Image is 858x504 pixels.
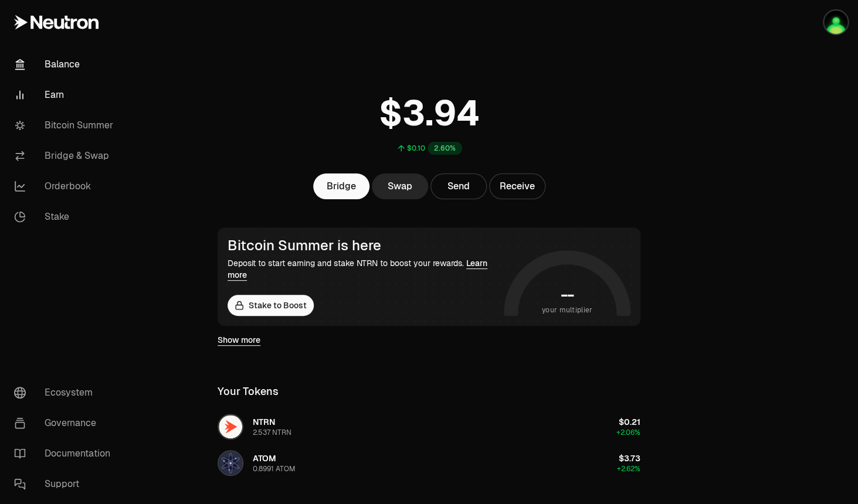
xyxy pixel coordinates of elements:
div: Deposit to start earning and stake NTRN to boost your rewards. [228,257,499,281]
a: Bridge & Swap [5,141,127,171]
span: ATOM [253,453,276,464]
div: Bitcoin Summer is here [228,237,499,254]
span: +2.62% [617,464,640,474]
a: Documentation [5,438,127,469]
div: 2.60% [428,142,462,155]
img: NTRN Logo [219,415,242,438]
a: Show more [218,334,260,346]
h1: -- [561,285,574,304]
img: cosmostest [824,11,847,34]
div: $0.10 [407,144,425,153]
a: Stake [5,202,127,232]
span: NTRN [253,417,275,427]
span: $3.73 [619,453,640,464]
span: $0.21 [619,417,640,427]
a: Swap [372,173,428,199]
a: Ecosystem [5,377,127,408]
a: Bridge [313,173,369,199]
button: NTRN LogoNTRN2.537 NTRN$0.21+2.06% [211,409,647,444]
button: Send [430,173,487,199]
button: ATOM LogoATOM0.8991 ATOM$3.73+2.62% [211,445,647,481]
a: Governance [5,408,127,438]
a: Support [5,469,127,499]
a: Orderbook [5,171,127,202]
div: 2.537 NTRN [253,428,291,437]
span: your multiplier [542,304,593,316]
a: Bitcoin Summer [5,110,127,141]
a: Earn [5,80,127,110]
a: Stake to Boost [228,295,314,316]
span: +2.06% [616,428,640,437]
a: Balance [5,49,127,80]
button: Receive [489,173,545,199]
img: ATOM Logo [219,451,242,475]
div: Your Tokens [218,383,279,400]
div: 0.8991 ATOM [253,464,296,474]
